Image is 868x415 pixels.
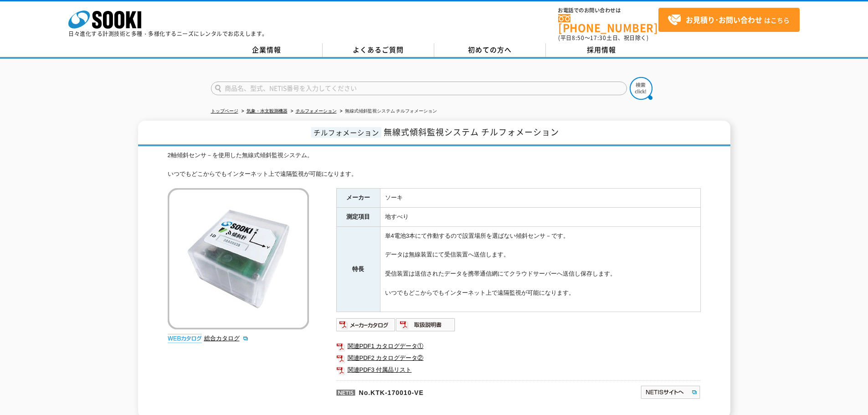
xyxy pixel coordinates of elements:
img: NETISサイトへ [640,385,701,400]
a: 気象・水文観測機器 [247,108,288,113]
a: 関連PDF1 カタログデータ① [336,340,701,352]
span: 無線式傾斜監視システム チルフォメーション [384,126,559,138]
a: よくあるご質問 [323,43,434,57]
input: 商品名、型式、NETIS番号を入力してください [211,82,627,95]
img: btn_search.png [630,77,652,100]
td: 地すべり [380,208,700,227]
img: 無線式傾斜監視システム チルフォメーション [168,188,309,329]
span: お電話でのお問い合わせは [558,8,658,13]
span: 8:50 [572,34,585,42]
img: メーカーカタログ [336,318,396,332]
a: 採用情報 [546,43,657,57]
p: No.KTK-170010-VE [336,380,552,402]
a: 初めての方へ [434,43,546,57]
a: 関連PDF3 付属品リスト [336,364,701,376]
a: トップページ [211,108,238,113]
a: 関連PDF2 カタログデータ② [336,352,701,364]
th: メーカー [336,189,380,208]
span: 初めての方へ [468,45,512,55]
li: 無線式傾斜監視システム チルフォメーション [338,107,437,116]
a: メーカーカタログ [336,323,396,330]
div: 2軸傾斜センサ－を使用した無線式傾斜監視システム。 いつでもどこからでもインターネット上で遠隔監視が可能になります。 [168,151,701,179]
strong: お見積り･お問い合わせ [686,14,762,25]
a: 総合カタログ [204,335,249,342]
a: 取扱説明書 [396,323,456,330]
a: チルフォメーション [296,108,337,113]
span: はこちら [668,13,790,27]
img: webカタログ [168,334,202,343]
td: 単4電池3本にて作動するので設置場所を選ばない傾斜センサ－です。 データは無線装置にて受信装置へ送信します。 受信装置は送信されたデータを携帯通信網にてクラウドサーバーへ送信し保存します。 いつ... [380,226,700,312]
img: 取扱説明書 [396,318,456,332]
span: (平日 ～ 土日、祝日除く) [558,34,648,42]
th: 特長 [336,226,380,312]
a: [PHONE_NUMBER] [558,14,658,33]
span: 17:30 [590,34,606,42]
p: 日々進化する計測技術と多種・多様化するニーズにレンタルでお応えします。 [68,31,268,36]
span: チルフォメーション [311,127,381,138]
th: 測定項目 [336,208,380,227]
a: 企業情報 [211,43,323,57]
a: お見積り･お問い合わせはこちら [658,8,800,32]
td: ソーキ [380,189,700,208]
